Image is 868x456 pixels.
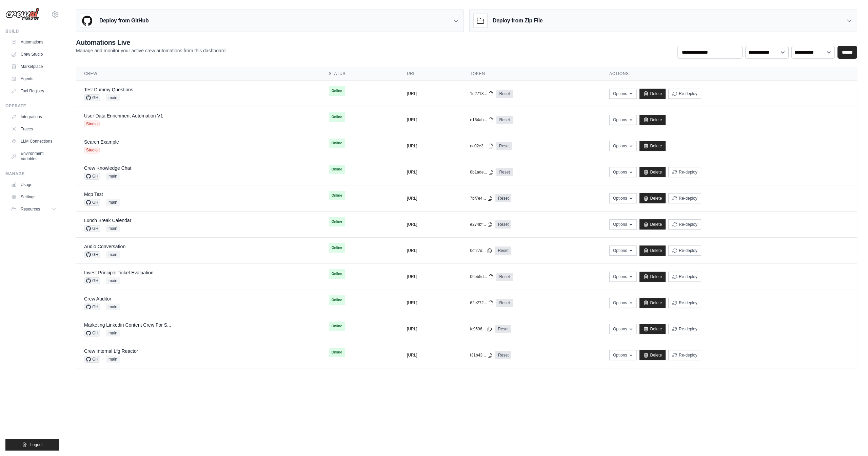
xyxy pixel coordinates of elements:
[99,17,149,25] h3: Deploy from GitHub
[76,67,321,81] th: Crew
[84,147,100,153] span: Studio
[639,167,666,177] a: Delete
[639,324,666,334] a: Delete
[84,199,100,206] span: GH
[329,86,345,96] span: Online
[5,103,59,109] div: Operate
[8,86,59,96] a: Tool Registry
[470,91,494,96] button: 1d2718...
[668,272,701,282] button: Re-deploy
[8,179,59,190] a: Usage
[84,322,171,328] a: Marketing Linkedin Content Crew For S...
[5,29,59,34] div: Build
[84,270,154,275] a: Invest Principle Ticket Evaluation
[495,325,511,333] a: Reset
[668,245,701,256] button: Re-deploy
[329,348,345,357] span: Online
[8,73,59,84] a: Agents
[496,142,512,150] a: Reset
[639,141,666,151] a: Delete
[668,167,701,177] button: Re-deploy
[668,193,701,203] button: Re-deploy
[329,139,345,148] span: Online
[8,204,59,215] button: Resources
[668,324,701,334] button: Re-deploy
[639,89,666,99] a: Delete
[639,350,666,360] a: Delete
[5,439,59,451] button: Logout
[639,245,666,256] a: Delete
[84,330,100,336] span: GH
[5,171,59,177] div: Manage
[8,124,59,134] a: Traces
[106,251,120,258] span: main
[76,47,227,54] p: Manage and monitor your active crew automations from this dashboard.
[609,141,637,151] button: Options
[470,222,493,227] button: e274bf...
[470,169,494,175] button: 8b1ade...
[495,247,511,255] a: Reset
[496,116,512,124] a: Reset
[496,273,512,281] a: Reset
[609,350,637,360] button: Options
[84,94,100,101] span: GH
[84,87,133,92] a: Test Dummy Questions
[84,244,125,249] a: Audio Conversation
[84,173,100,180] span: GH
[493,17,542,25] h3: Deploy from Zip File
[84,191,103,197] a: Mcp Test
[470,352,493,358] button: f31b43...
[462,67,601,81] th: Token
[399,67,462,81] th: URL
[106,330,120,336] span: main
[84,165,131,171] a: Crew Knowledge Chat
[76,38,227,47] h2: Automations Live
[8,49,59,60] a: Crew Studio
[668,219,701,230] button: Re-deploy
[106,173,120,180] span: main
[470,196,493,201] button: 7bf7e4...
[639,219,666,230] a: Delete
[470,248,492,253] button: 0cf27d...
[329,295,345,305] span: Online
[84,113,163,118] a: User Data Enrichment Automation V1
[470,326,492,332] button: fc9596...
[639,272,666,282] a: Delete
[329,112,345,122] span: Online
[609,89,637,99] button: Options
[84,348,138,354] a: Crew Internal Lfg Reactor
[8,136,59,147] a: LLM Connections
[84,356,100,363] span: GH
[329,217,345,226] span: Online
[329,322,345,331] span: Online
[609,193,637,203] button: Options
[609,245,637,256] button: Options
[106,199,120,206] span: main
[80,14,94,28] img: GitHub Logo
[609,272,637,282] button: Options
[84,225,100,232] span: GH
[329,191,345,200] span: Online
[84,277,100,284] span: GH
[495,220,511,229] a: Reset
[601,67,857,81] th: Actions
[106,94,120,101] span: main
[30,442,43,448] span: Logout
[470,143,493,149] button: ec02e3...
[329,243,345,253] span: Online
[609,324,637,334] button: Options
[84,121,100,127] span: Studio
[8,148,59,164] a: Environment Variables
[5,8,39,21] img: Logo
[84,139,119,145] a: Search Example
[496,168,512,176] a: Reset
[106,225,120,232] span: main
[639,115,666,125] a: Delete
[321,67,399,81] th: Status
[106,277,120,284] span: main
[106,356,120,363] span: main
[8,191,59,202] a: Settings
[668,89,701,99] button: Re-deploy
[639,298,666,308] a: Delete
[470,274,494,279] button: 09eb5d...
